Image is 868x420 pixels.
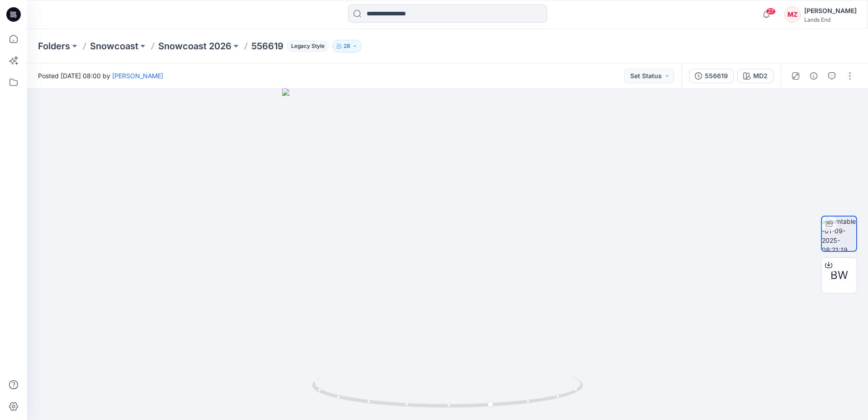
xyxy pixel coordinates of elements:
[283,40,329,52] button: Legacy Style
[332,40,362,52] button: 28
[766,8,776,15] span: 27
[804,5,857,16] div: [PERSON_NAME]
[822,217,856,251] img: turntable-01-09-2025-08:21:19
[112,72,163,80] a: [PERSON_NAME]
[287,41,329,52] span: Legacy Style
[804,16,857,23] div: Lands End
[737,69,774,83] button: MD2
[705,71,728,81] div: 556619
[830,267,848,283] span: BW
[753,71,768,81] div: MD2
[807,69,821,83] button: Details
[689,69,734,83] button: 556619
[90,40,138,52] a: Snowcoast
[784,6,801,23] div: MZ
[158,40,231,52] a: Snowcoast 2026
[344,41,350,51] p: 28
[251,40,283,52] p: 556619
[38,71,163,80] span: Posted [DATE] 08:00 by
[38,40,70,52] a: Folders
